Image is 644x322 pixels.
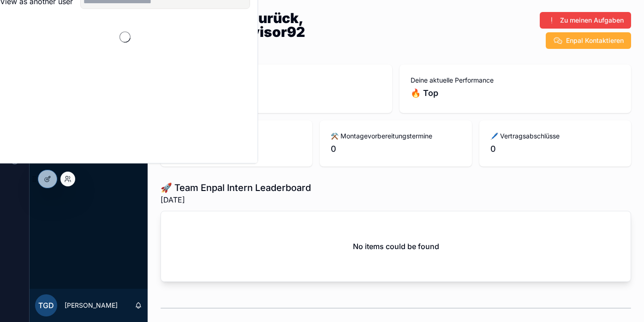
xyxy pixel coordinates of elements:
[161,194,311,205] span: [DATE]
[566,36,624,45] span: Enpal Kontaktieren
[161,11,446,39] h1: Willkommen zurück, InfluentialAdvisor92
[546,32,631,49] button: Enpal Kontaktieren
[411,88,438,98] strong: 🔥 Top
[560,16,624,25] span: Zu meinen Aufgaben
[331,143,460,155] span: 0
[172,76,381,85] span: Mein Platz in der Liga
[331,131,460,141] span: ⚒️ Montagevorbereitungstermine
[411,76,620,85] span: Deine aktuelle Performance
[172,87,381,102] h2: .
[490,131,620,141] span: 🖊️ Vertragsabschlüsse
[65,301,118,310] p: [PERSON_NAME]
[490,143,620,155] span: 0
[161,181,311,194] h1: 🚀 Team Enpal Intern Leaderboard
[540,12,631,29] button: Zu meinen Aufgaben
[353,241,439,252] h2: No items could be found
[38,300,54,311] span: TgD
